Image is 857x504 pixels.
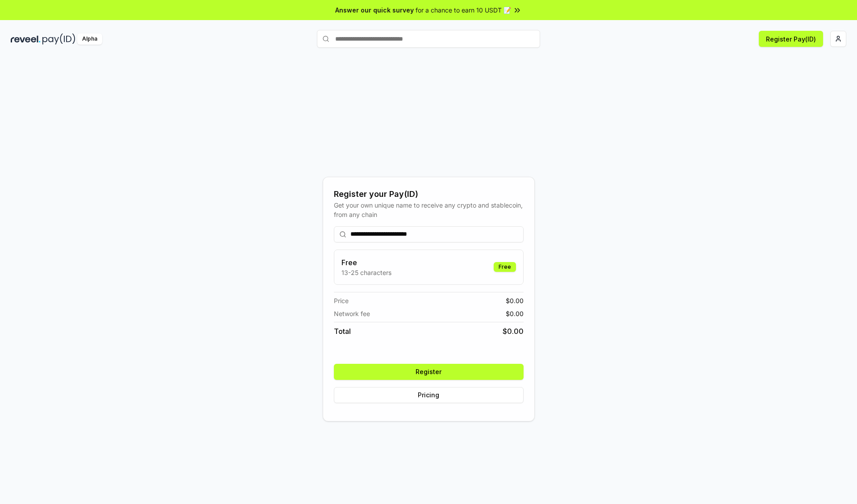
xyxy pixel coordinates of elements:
[341,268,391,277] p: 13-25 characters
[42,33,75,45] img: pay_id
[334,326,351,337] span: Total
[334,200,524,219] div: Get your own unique name to receive any crypto and stablecoin, from any chain
[759,31,823,47] button: Register Pay(ID)
[506,296,524,305] span: $ 0.00
[494,262,516,272] div: Free
[334,309,370,318] span: Network fee
[335,5,414,15] span: Answer our quick survey
[416,5,511,15] span: for a chance to earn 10 USDT 📝
[11,33,41,45] img: reveel_dark
[334,364,524,380] button: Register
[77,33,102,45] div: Alpha
[334,188,524,200] div: Register your Pay(ID)
[334,387,524,403] button: Pricing
[341,257,391,268] h3: Free
[506,309,524,318] span: $ 0.00
[334,296,349,305] span: Price
[503,326,524,337] span: $ 0.00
